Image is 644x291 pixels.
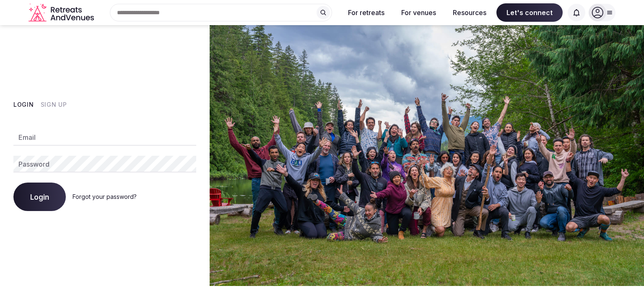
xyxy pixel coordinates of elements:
[395,3,443,22] button: For venues
[13,100,34,109] button: Login
[341,3,391,22] button: For retreats
[41,100,67,109] button: Sign Up
[73,193,137,200] a: Forgot your password?
[210,25,644,286] img: My Account Background
[446,3,493,22] button: Resources
[30,193,49,201] span: Login
[13,183,66,211] button: Login
[496,3,563,22] span: Let's connect
[29,3,96,22] a: Visit the homepage
[29,3,96,22] svg: Retreats and Venues company logo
